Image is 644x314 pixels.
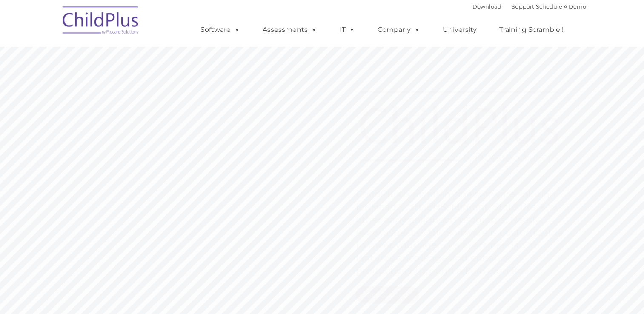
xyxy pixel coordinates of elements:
font: | [472,3,586,10]
a: Schedule A Demo [536,3,586,10]
a: Training Scramble!! [491,21,572,38]
a: Company [369,21,429,38]
rs-layer: ChildPlus is an all-in-one software solution for Head Start, EHS, Migrant, State Pre-K, or other ... [356,188,567,277]
a: Software [192,21,249,38]
a: University [434,21,485,38]
a: Support [512,3,534,10]
a: Get Started [355,286,419,303]
a: Download [472,3,501,10]
a: IT [331,21,364,38]
a: Assessments [254,21,326,38]
img: ChildPlus by Procare Solutions [58,0,143,43]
